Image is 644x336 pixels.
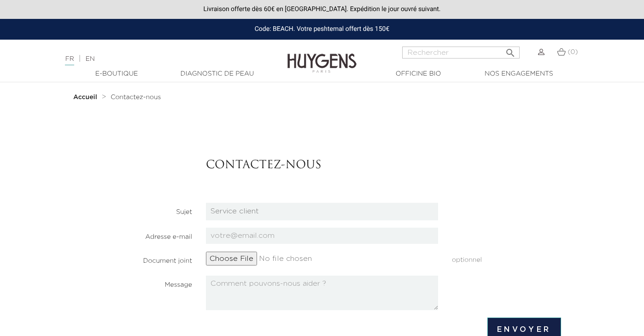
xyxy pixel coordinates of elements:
a: EN [85,56,94,62]
button:  [502,44,519,56]
a: Officine Bio [372,69,464,79]
i:  [505,45,516,56]
label: Document joint [76,252,199,266]
a: FR [65,56,74,65]
label: Message [76,276,199,290]
a: Accueil [73,94,99,101]
label: Sujet [76,203,199,217]
a: E-Boutique [70,69,163,79]
strong: Accueil [73,94,97,100]
div: | [60,53,261,65]
a: Nos engagements [473,69,565,79]
img: Huygens [287,39,357,74]
label: Adresse e-mail [76,228,199,242]
input: Rechercher [402,47,520,59]
span: (0) [568,49,578,55]
a: Diagnostic de peau [171,69,263,79]
a: Contactez-nous [111,94,161,101]
span: optionnel [445,252,568,265]
h3: Contactez-nous [206,159,561,172]
input: votre@email.com [206,228,438,244]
